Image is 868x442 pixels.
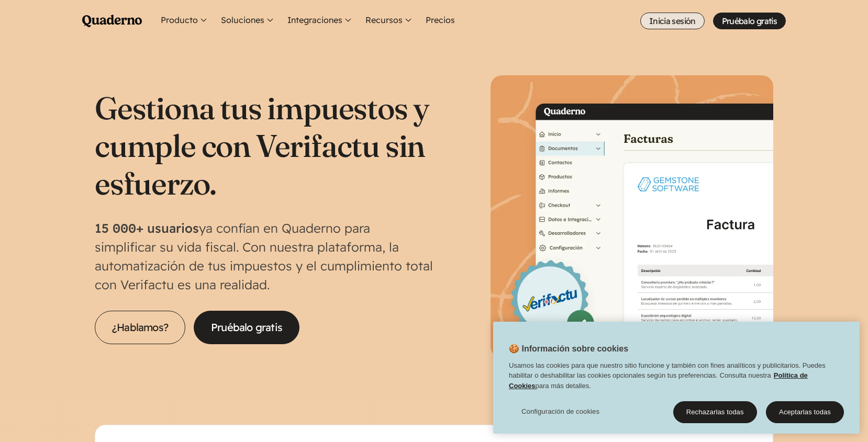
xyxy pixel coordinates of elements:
[493,343,628,360] h2: 🍪 Información sobre cookies
[766,401,844,423] button: Aceptarlas todas
[95,311,185,344] a: ¿Hablamos?
[509,371,808,390] a: Política de Cookies
[95,89,434,202] h1: Gestiona tus impuestos y cumple con Verifactu sin esfuerzo.
[493,322,860,434] div: Cookie banner
[493,322,860,434] div: 🍪 Información sobre cookies
[491,75,773,358] img: Interfaz de Quaderno mostrando la página Factura con el distintivo Verifactu
[194,311,299,344] a: Pruébalo gratis
[95,220,199,236] strong: 15 000+ usuarios
[673,401,757,423] button: Rechazarlas todas
[640,13,705,29] a: Inicia sesión
[95,219,434,294] p: ya confían en Quaderno para simplificar su vida fiscal. Con nuestra plataforma, la automatización...
[509,401,612,422] button: Configuración de cookies
[713,13,786,29] a: Pruébalo gratis
[493,360,860,396] div: Usamos las cookies para que nuestro sitio funcione y también con fines analíticos y publicitarios...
